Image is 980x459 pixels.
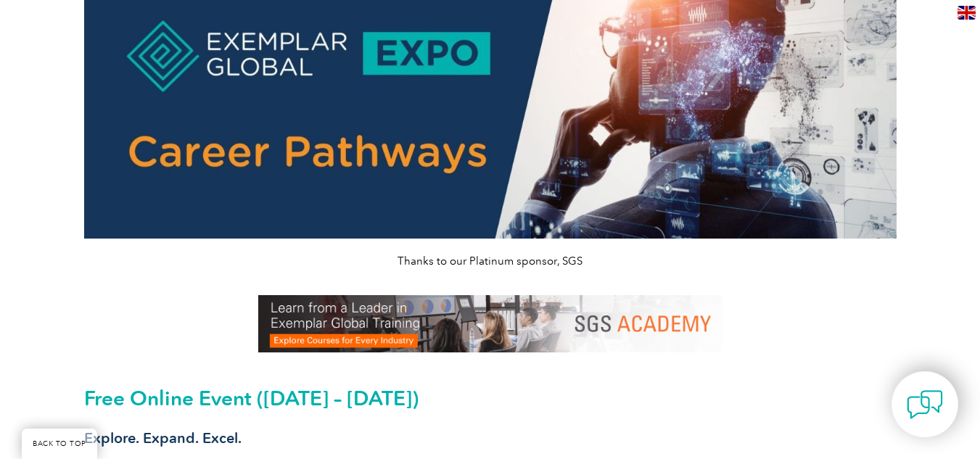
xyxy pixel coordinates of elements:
[84,386,897,410] h2: Free Online Event ([DATE] – [DATE])
[958,6,976,20] img: en
[907,386,943,423] img: contact-chat.png
[84,253,897,269] p: Thanks to our Platinum sponsor, SGS
[84,429,897,447] h3: Explore. Expand. Excel.
[22,429,97,459] a: BACK TO TOP
[258,295,722,352] img: SGS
